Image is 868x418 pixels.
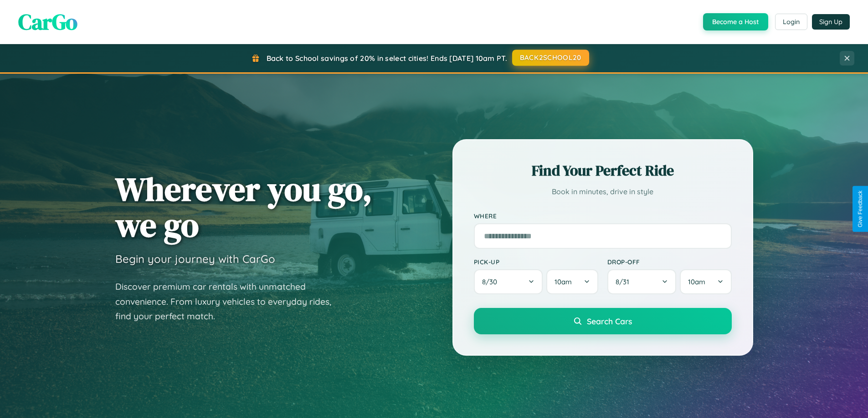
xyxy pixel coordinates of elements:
h1: Wherever you go, we go [115,171,372,243]
h2: Find Your Perfect Ride [474,161,732,181]
p: Discover premium car rentals with unmatched convenience. From luxury vehicles to everyday rides, ... [115,279,343,324]
label: Where [474,212,732,220]
button: BACK2SCHOOL20 [512,50,589,66]
span: 10am [555,277,572,286]
button: 10am [680,269,731,294]
span: 8 / 30 [482,277,502,286]
div: Give Feedback [857,191,863,227]
button: Search Cars [474,308,732,334]
button: Login [775,14,807,30]
span: CarGo [18,7,77,37]
span: Search Cars [587,316,632,326]
label: Drop-off [607,258,732,266]
span: 10am [688,277,705,286]
span: Back to School savings of 20% in select cities! Ends [DATE] 10am PT. [267,54,507,63]
p: Book in minutes, drive in style [474,185,732,198]
h3: Begin your journey with CarGo [115,252,275,266]
span: 8 / 31 [616,277,634,286]
button: 8/30 [474,269,543,294]
button: 10am [546,269,598,294]
button: Become a Host [703,13,768,30]
button: Sign Up [812,14,850,30]
label: Pick-up [474,258,598,266]
button: 8/31 [607,269,677,294]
